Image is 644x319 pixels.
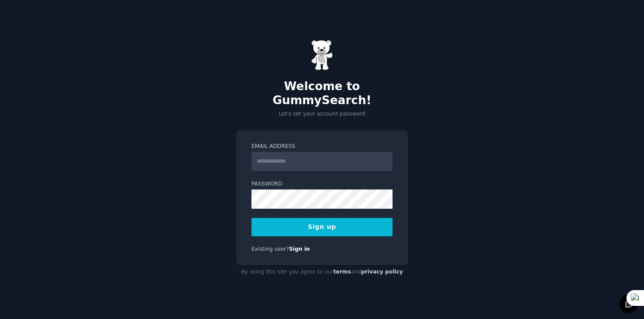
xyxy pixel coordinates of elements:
[311,40,333,70] img: Gummy Bear
[251,246,289,252] span: Existing user?
[251,218,393,236] button: Sign up
[236,80,408,107] h2: Welcome to GummySearch!
[361,269,403,275] a: privacy policy
[289,246,310,252] a: Sign in
[236,110,408,118] p: Let's set your account password
[251,143,393,151] label: Email Address
[251,180,393,188] label: Password
[333,269,351,275] a: terms
[236,265,408,279] div: By using this site you agree to our and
